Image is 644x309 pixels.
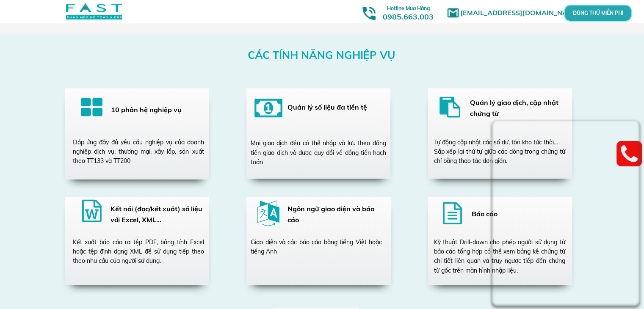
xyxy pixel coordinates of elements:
[251,237,382,256] div: Giao diện và các báo cáo bằng tiếng Việt hoặc tiếng Anh
[434,237,565,275] div: Kỹ thuật Drill-down cho phép người sử dụng từ báo cáo tổng hợp có thể xem bảng kê chứng từ chi ti...
[287,102,382,113] h3: Quản lý số liệu đa tiền tệ
[287,203,381,225] h3: Ngôn ngữ giao diện và báo cáo
[373,3,443,21] h3: 0985.663.003
[248,47,396,63] h3: CÁC TÍNH NĂNG NGHIỆP VỤ
[73,237,204,265] div: Kết xuất báo cáo ra tệp PDF, bảng tính Excel hoặc tệp định dạng XML để sử dụng tiếp theo theo nhu...
[73,137,204,166] div: Đáp ứng đầy đủ yêu cầu nghiệp vụ của doanh nghiệp dịch vụ, thương mại, xây lắp, sản xuất theo TT1...
[434,137,565,166] div: Tự động cập nhật các số dư, tồn kho tức thời… Sắp xếp lại thứ tự giữa các dòng trong chứng từ chỉ...
[470,97,578,119] h3: Quản lý giao dịch, cập nhật chứng từ
[387,5,430,11] span: Hotline Mua Hàng
[251,138,386,166] div: Mọi giao dịch đều có thể nhập và lưu theo đồng tiền giao dịch và được quy đổi về đồng tiền hạch toán
[111,203,204,225] h3: Kết nối (đọc/kết xuất) số liệu với Excel, XML…
[472,208,565,219] h3: Báo cáo
[460,8,585,19] h1: [EMAIL_ADDRESS][DOMAIN_NAME]
[111,105,198,116] h3: 10 phân hệ nghiệp vụ
[587,11,609,16] p: DÙNG THỬ MIỄN PHÍ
